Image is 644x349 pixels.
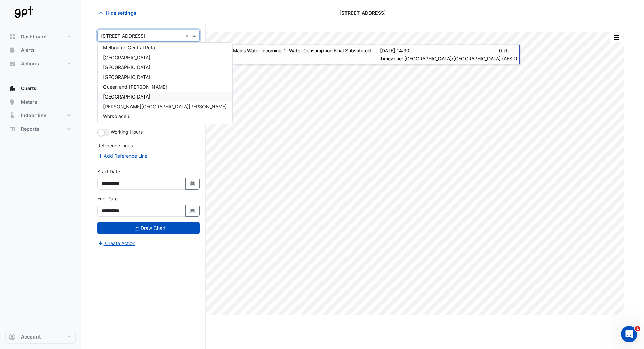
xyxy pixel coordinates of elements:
[97,42,233,124] ng-dropdown-panel: Options list
[103,94,150,100] span: [GEOGRAPHIC_DATA]
[9,99,16,105] app-icon: Meters
[621,326,637,342] iframe: Intercom live chat
[5,95,76,109] button: Meters
[21,47,35,53] span: Alerts
[5,330,76,344] button: Account
[9,126,16,132] app-icon: Reports
[9,33,16,40] app-icon: Dashboard
[635,326,640,331] span: 1
[190,208,196,214] fa-icon: Select Date
[21,85,37,92] span: Charts
[97,222,200,234] button: Draw Chart
[111,129,143,135] span: Working Hours
[97,7,141,19] button: Hide settings
[21,60,39,67] span: Actions
[21,99,37,105] span: Meters
[5,122,76,136] button: Reports
[97,168,120,175] label: Start Date
[103,64,150,70] span: [GEOGRAPHIC_DATA]
[5,109,76,122] button: Indoor Env
[8,5,39,19] img: Company Logo
[9,85,16,92] app-icon: Charts
[5,57,76,70] button: Actions
[610,33,623,42] button: More Options
[9,47,16,53] app-icon: Alerts
[5,30,76,43] button: Dashboard
[106,9,136,16] span: Hide settings
[21,33,47,40] span: Dashboard
[97,142,133,149] label: Reference Lines
[97,195,118,202] label: End Date
[9,112,16,119] app-icon: Indoor Env
[9,60,16,67] app-icon: Actions
[103,84,167,90] span: Queen and [PERSON_NAME]
[21,333,41,340] span: Account
[5,82,76,95] button: Charts
[339,9,386,16] span: [STREET_ADDRESS]
[103,45,157,50] span: Melbourne Central Retail
[103,54,150,60] span: [GEOGRAPHIC_DATA]
[21,126,39,132] span: Reports
[185,32,191,39] span: Clear
[97,239,136,247] button: Create Action
[103,113,131,119] span: Workplace 6
[103,74,150,80] span: [GEOGRAPHIC_DATA]
[5,43,76,57] button: Alerts
[190,181,196,187] fa-icon: Select Date
[21,112,46,119] span: Indoor Env
[97,152,148,160] button: Add Reference Line
[103,104,227,109] span: [PERSON_NAME][GEOGRAPHIC_DATA][PERSON_NAME]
